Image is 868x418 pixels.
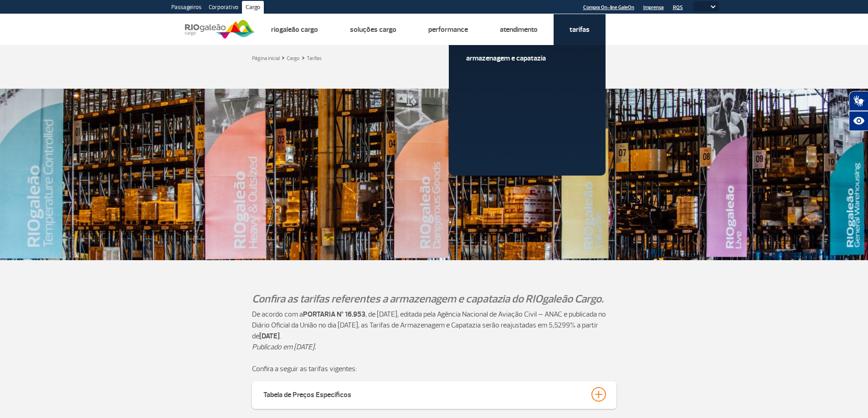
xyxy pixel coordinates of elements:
a: Riogaleão Cargo [271,25,318,34]
a: > [282,52,285,63]
a: Performance [428,25,468,34]
p: Confira a seguir as tarifas vigentes: [252,363,616,374]
a: Atendimento [500,25,538,34]
div: Tabela de Preços Específicos [263,387,351,400]
a: Corporativo [205,1,242,15]
div: Plugin de acessibilidade da Hand Talk. [849,91,868,131]
button: Abrir recursos assistivos. [849,111,868,131]
a: Tarifas [570,25,590,34]
a: Compra On-line GaleOn [583,5,634,10]
button: Tabela de Preços Específicos [263,387,606,402]
em: Publicado em [DATE]. [252,342,316,352]
strong: PORTARIA Nº 16.953 [303,310,365,319]
a: Passageiros [168,1,205,15]
a: RQS [673,5,683,10]
a: Tarifas [307,55,322,62]
a: Armazenagem e Capatazia [466,53,588,63]
strong: [DATE] [259,332,280,341]
a: Imprensa [643,5,664,10]
button: Abrir tradutor de língua de sinais. [849,91,868,111]
a: Soluções Cargo [350,25,396,34]
a: > [302,52,305,63]
a: Página inicial [252,55,280,62]
p: Confira as tarifas referentes a armazenagem e capatazia do RIOgaleão Cargo. [252,291,616,307]
a: Cargo [242,1,264,15]
p: De acordo com a , de [DATE], editada pela Agência Nacional de Aviação Civil – ANAC e publicada no... [252,309,616,342]
a: Cargo [287,55,300,62]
